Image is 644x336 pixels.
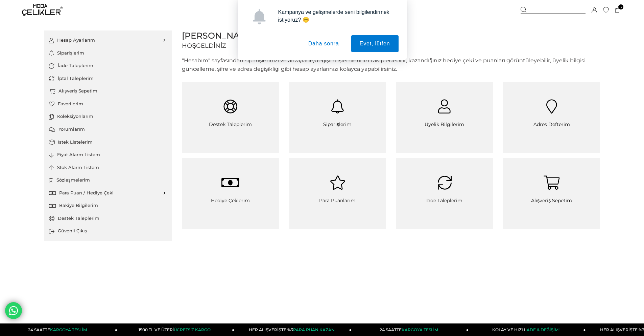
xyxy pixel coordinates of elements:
[273,8,399,24] div: Kampanya ve gelişmelerde seni bilgilendirmek istiyoruz? 😊
[503,82,600,153] a: Adres Defterim
[505,197,598,211] span: Alışveriş Sepetim
[402,327,438,332] span: KARGOYA TESLİM
[396,82,493,153] a: Üyelik Bilgilerim
[289,158,386,229] a: Para Puanlarım
[184,197,277,211] span: Hediye Çeklerim
[49,59,167,72] a: İade Taleplerim
[293,327,335,332] span: PARA PUAN KAZAN
[234,323,351,336] a: HER ALIŞVERİŞTE %3PARA PUAN KAZAN
[49,98,167,110] a: Favorilerim
[252,9,267,24] img: notification icon
[291,197,384,211] span: Para Puanlarım
[49,225,167,237] a: Güvenli Çıkış
[289,82,386,153] a: Siparişlerim
[49,148,167,161] a: Fiyat Alarm Listem
[182,56,600,73] p: "Hesabım" sayfasından siparişlerinizi ve arıza/iade/değişim işlemlerinizi takip edebilir, kazandı...
[469,323,586,336] a: KOLAY VE HIZLIİADE & DEĞİŞİM!
[49,161,167,174] a: Stok Alarm Listem
[49,123,167,136] a: Yorumlarım
[184,121,277,134] span: Destek Taleplerim
[49,136,167,149] a: İstek Listelerim
[398,197,492,211] span: İade Taleplerim
[182,82,279,153] a: Destek Taleplerim
[503,158,600,229] a: Alışveriş Sepetim
[352,323,469,336] a: 24 SAATTEKARGOYA TESLİM
[396,158,493,229] a: İade Taleplerim
[300,35,348,52] button: Daha sonra
[49,72,167,85] a: İptal Taleplerim
[49,174,167,187] a: Sözleşmelerim
[0,323,117,336] a: 24 SAATTEKARGOYA TESLİM
[50,327,87,332] span: KARGOYA TESLİM
[525,327,559,332] span: İADE & DEĞİŞİM!
[49,85,167,98] a: Alışveriş Sepetim
[505,121,598,134] span: Adres Defterim
[182,158,279,229] a: Hediye Çeklerim
[398,121,492,134] span: Üyelik Bilgilerim
[291,121,384,134] span: Siparişlerim
[49,199,167,212] a: Bakiye Bilgilerim
[49,212,167,225] a: Destek Taleplerim
[49,187,167,199] a: Para Puan / Hediye Çeki
[49,110,167,123] a: Koleksiyonlarım
[117,323,234,336] a: 1500 TL VE ÜZERİÜCRETSİZ KARGO
[351,35,399,52] button: Evet, lütfen
[174,327,211,332] span: ÜCRETSİZ KARGO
